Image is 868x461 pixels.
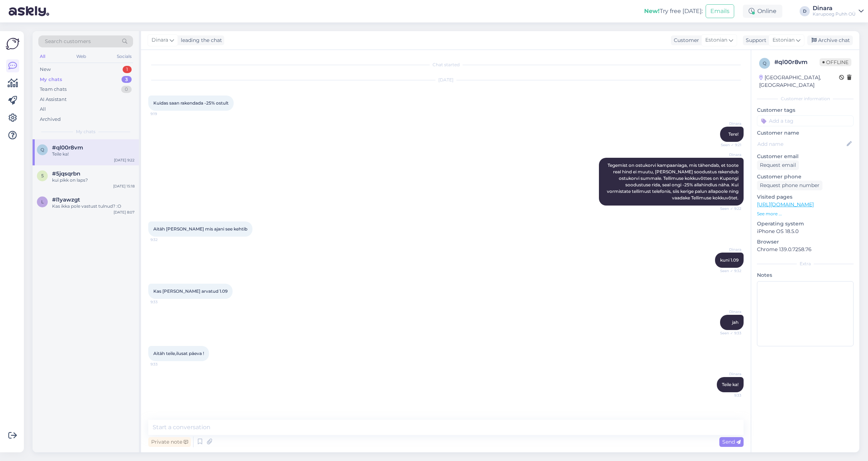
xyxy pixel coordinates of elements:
div: [DATE] 8:07 [114,210,135,215]
div: Archived [40,116,61,123]
div: Dinara [813,5,856,11]
p: Customer email [757,153,854,160]
input: Add a tag [757,115,854,126]
p: Customer name [757,129,854,137]
a: DinaraKarupoeg Puhh OÜ [813,5,864,17]
span: Dinara [714,152,741,157]
div: [DATE] 15:18 [113,183,135,189]
p: iPhone OS 18.5.0 [757,228,854,235]
div: Try free [DATE]: [644,7,703,16]
span: Search customers [45,38,91,45]
span: Aitäh teile,ilusat päeva ! [153,351,204,356]
span: #5jqsqrbn [52,170,80,177]
span: Seen ✓ 9:33 [714,330,741,336]
span: Seen ✓ 9:21 [714,142,741,148]
div: D [800,6,810,16]
button: Emails [706,4,734,18]
p: Customer phone [757,173,854,181]
span: Kuidas saan rakendada -25% ostult [153,100,229,106]
span: Kas [PERSON_NAME] arvatud 1.09 [153,288,227,294]
div: Request email [757,160,799,170]
span: #l1yawzgt [52,196,80,203]
div: Karupoeg Puhh OÜ [813,11,856,17]
span: My chats [76,128,95,135]
span: 9:19 [150,111,178,117]
div: New [40,66,51,73]
p: Chrome 139.0.7258.76 [757,246,854,253]
div: Private note [148,437,191,447]
span: q [763,60,766,66]
span: Send [722,439,741,445]
div: Support [743,37,766,44]
div: kui pikk on laps? [52,177,135,183]
span: Offline [820,58,851,66]
span: Seen ✓ 9:22 [714,206,741,211]
div: Customer information [757,96,854,102]
span: Dinara [714,371,741,377]
span: #ql00r8vm [52,144,83,151]
span: Seen ✓ 9:32 [714,268,741,274]
span: jah [732,320,739,325]
div: [DATE] [148,77,744,83]
span: kuni 1.09 [720,257,739,263]
div: Customer [671,37,699,44]
span: Tegemist on ostukorvi kampaaniaga, mis tähendab, et toote real hind ei muutu, [PERSON_NAME] soodu... [607,162,740,200]
span: Dinara [714,247,741,252]
div: [DATE] 9:22 [114,157,135,163]
span: Tere! [728,131,739,137]
span: Estonian [705,36,727,44]
div: All [40,106,46,113]
div: My chats [40,76,62,83]
div: AI Assistant [40,96,67,103]
div: # ql00r8vm [774,58,820,67]
div: All [38,52,47,61]
p: Operating system [757,220,854,228]
img: Askly Logo [6,37,20,51]
span: l [41,199,44,204]
div: Online [743,5,782,18]
div: Chat started [148,62,744,68]
span: Estonian [773,36,795,44]
span: Dinara [714,309,741,314]
b: New! [644,8,660,14]
span: Dinara [714,121,741,126]
p: Browser [757,238,854,246]
div: 1 [123,66,132,73]
span: Aitäh [PERSON_NAME] mis ajani see kehtib [153,226,247,232]
div: [GEOGRAPHIC_DATA], [GEOGRAPHIC_DATA] [759,74,839,89]
span: 5 [41,173,44,178]
span: 9:33 [150,361,178,367]
span: 9:32 [150,237,178,242]
div: Team chats [40,86,67,93]
div: Teile ka! [52,151,135,157]
div: 3 [122,76,132,83]
span: 9:33 [150,299,178,305]
a: [URL][DOMAIN_NAME] [757,201,814,208]
div: Web [75,52,88,61]
p: Customer tags [757,106,854,114]
div: Archive chat [807,35,853,45]
p: See more ... [757,211,854,217]
div: leading the chat [178,37,222,44]
input: Add name [757,140,845,148]
p: Notes [757,271,854,279]
div: Request phone number [757,181,822,190]
div: Kas ikka pole vastust tulnud? :O [52,203,135,210]
span: Dinara [152,36,168,44]
span: Teile ka! [722,382,739,387]
span: q [41,147,44,152]
p: Visited pages [757,193,854,201]
div: Extra [757,261,854,267]
div: Socials [115,52,133,61]
span: 9:33 [714,393,741,398]
div: 0 [121,86,132,93]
